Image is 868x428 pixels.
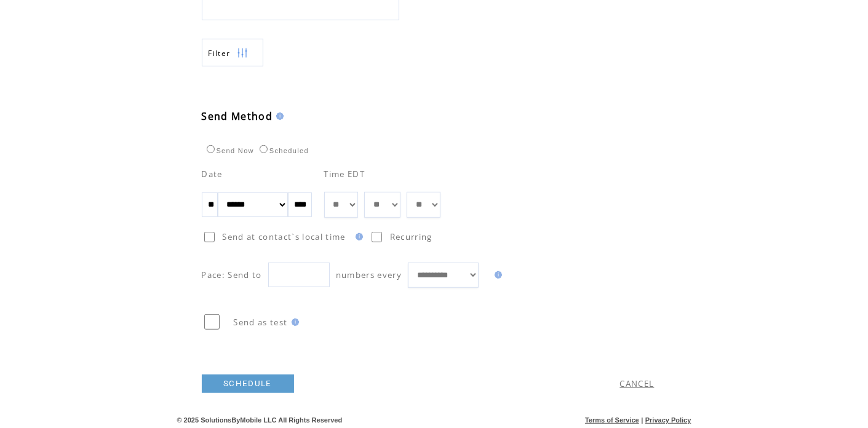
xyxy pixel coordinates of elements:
[237,39,248,67] img: filters.png
[234,317,288,328] span: Send as test
[202,269,262,280] span: Pace: Send to
[207,145,215,153] input: Send Now
[202,168,223,180] span: Date
[177,416,343,424] span: © 2025 SolutionsByMobile LLC All Rights Reserved
[202,39,263,66] a: Filter
[223,231,346,242] span: Send at contact`s local time
[202,109,273,123] span: Send Method
[390,231,432,242] span: Recurring
[620,378,655,389] a: CANCEL
[202,374,294,393] a: SCHEDULE
[491,271,502,279] img: help.gif
[288,319,299,326] img: help.gif
[260,145,268,153] input: Scheduled
[336,269,402,280] span: numbers every
[204,147,254,154] label: Send Now
[324,168,365,180] span: Time EDT
[585,416,639,424] a: Terms of Service
[273,113,284,120] img: help.gif
[641,416,643,424] span: |
[645,416,691,424] a: Privacy Policy
[209,48,231,58] span: Show filters
[257,147,309,154] label: Scheduled
[352,233,363,240] img: help.gif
